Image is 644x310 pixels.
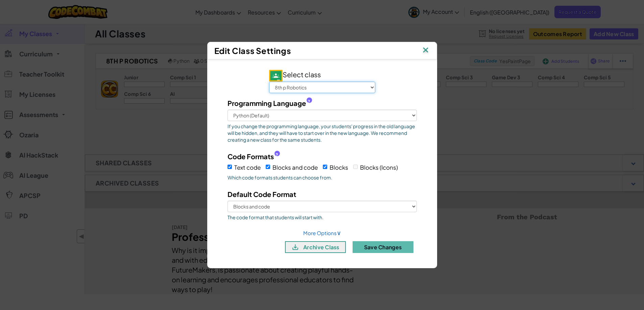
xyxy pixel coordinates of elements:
span: Blocks and code [272,164,318,171]
a: More Options [303,230,341,236]
input: Blocks (Icons) [353,165,358,169]
span: The code format that students will start with. [228,214,417,221]
span: Code Formats [228,151,274,161]
button: Save Changes [353,241,413,253]
span: Blocks (Icons) [360,164,398,171]
img: IconArchive.svg [291,243,300,251]
input: Blocks [323,165,327,169]
button: archive class [285,241,346,253]
img: IconGoogleClassroom.svg [269,70,283,82]
img: IconClose.svg [421,46,430,56]
span: Edit Class Settings [214,46,291,56]
span: Text code [234,164,261,171]
span: Which code formats students can choose from. [228,174,417,181]
span: Programming Language [228,98,306,108]
span: ∨ [337,229,341,236]
span: ? [308,99,310,104]
span: Default Code Format [228,190,296,198]
span: If you change the programming language, your students' progress in the old language will be hidde... [228,123,417,143]
input: Blocks and code [266,165,270,169]
input: Text code [228,165,232,169]
span: ? [276,152,278,158]
span: Select class [269,70,321,79]
span: Blocks [330,164,348,171]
